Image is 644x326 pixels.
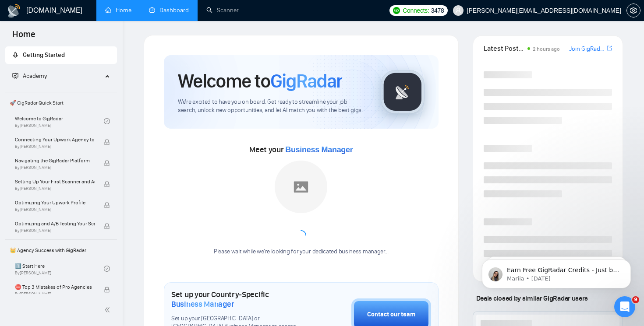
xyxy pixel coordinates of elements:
span: Business Manager [285,145,353,154]
span: lock [104,202,110,208]
span: By [PERSON_NAME] [15,291,95,297]
span: lock [104,160,110,166]
span: check-circle [104,118,110,124]
iframe: Intercom live chat [614,296,635,317]
a: 1️⃣ Start HereBy[PERSON_NAME] [15,259,104,278]
span: By [PERSON_NAME] [15,228,95,233]
span: GigRadar [270,69,342,93]
span: By [PERSON_NAME] [15,144,95,149]
span: 2 hours ago [533,46,560,52]
span: Setting Up Your First Scanner and Auto-Bidder [15,177,95,186]
span: lock [104,181,110,187]
span: lock [104,223,110,229]
span: Latest Posts from the GigRadar Community [484,43,525,54]
span: Home [5,28,42,46]
img: logo [7,4,21,18]
span: check-circle [104,266,110,272]
span: Optimizing Your Upwork Profile [15,198,95,207]
span: Connecting Your Upwork Agency to GigRadar [15,135,95,144]
span: export [607,45,612,52]
span: Optimizing and A/B Testing Your Scanner for Better Results [15,219,95,228]
span: Academy [23,72,47,80]
span: 👑 Agency Success with GigRadar [6,242,116,259]
span: By [PERSON_NAME] [15,186,95,191]
span: Getting Started [23,51,65,59]
div: Contact our team [367,310,415,319]
span: By [PERSON_NAME] [15,165,95,170]
span: Meet your [249,145,353,154]
img: placeholder.png [275,161,327,213]
span: ⛔ Top 3 Mistakes of Pro Agencies [15,283,95,291]
span: Connects: [403,6,429,15]
span: user [455,7,461,14]
span: loading [294,229,308,242]
span: 🚀 GigRadar Quick Start [6,94,116,112]
span: fund-projection-screen [12,73,18,79]
span: Academy [12,72,47,80]
button: setting [626,4,640,18]
a: export [607,44,612,53]
h1: Welcome to [178,69,342,93]
span: By [PERSON_NAME] [15,207,95,212]
span: We're excited to have you on board. Get ready to streamline your job search, unlock new opportuni... [178,98,367,115]
span: rocket [12,52,18,58]
a: dashboardDashboard [149,7,189,14]
li: Getting Started [5,46,117,64]
a: Join GigRadar Slack Community [569,44,605,54]
span: double-left [104,305,113,314]
div: Please wait while we're looking for your dedicated business manager... [209,248,394,256]
a: Welcome to GigRadarBy[PERSON_NAME] [15,112,104,131]
span: Navigating the GigRadar Platform [15,156,95,165]
span: Business Manager [171,299,234,309]
span: 3478 [431,6,444,15]
span: lock [104,139,110,145]
a: homeHome [105,7,131,14]
iframe: Intercom notifications message [469,241,644,302]
span: lock [104,287,110,293]
a: searchScanner [206,7,239,14]
img: gigradar-logo.png [381,70,425,114]
h1: Set up your Country-Specific [171,290,308,309]
img: upwork-logo.png [393,7,400,14]
span: 9 [632,296,639,303]
span: setting [627,7,640,14]
a: setting [626,7,640,14]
